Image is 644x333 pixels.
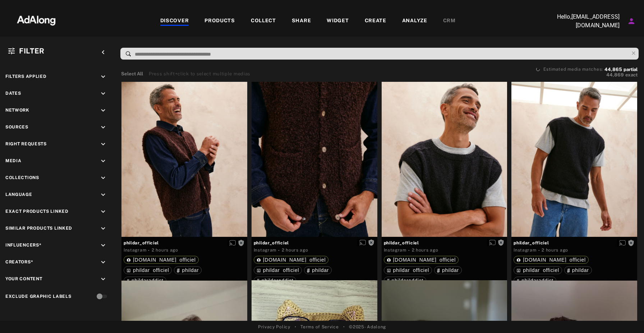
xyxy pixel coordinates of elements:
span: • [343,324,345,330]
div: phildar [177,268,199,273]
span: Influencers* [5,243,41,248]
div: phildar_officiel [516,268,559,273]
button: Enable diffusion on this media [617,239,628,247]
a: Privacy Policy [258,324,290,330]
i: keyboard_arrow_down [99,73,107,81]
i: keyboard_arrow_down [99,157,107,165]
div: happywool.com_officiel [387,257,456,262]
i: keyboard_arrow_down [99,140,107,148]
span: phildar_officiel [263,267,299,273]
div: SHARE [292,17,311,25]
time: 2025-09-09T06:00:22.000Z [282,248,308,253]
button: 44,865partial [604,68,638,71]
time: 2025-09-09T06:00:22.000Z [412,248,438,253]
span: Your Content [5,276,42,281]
span: Similar Products Linked [5,226,72,231]
span: phildar [182,267,199,273]
span: [DOMAIN_NAME]_officiel [263,257,326,263]
span: · [278,248,280,253]
div: WIDGET [327,17,349,25]
span: Filters applied [5,74,47,79]
div: happywool.com_officiel [257,257,326,262]
button: 44,869exact [536,71,638,79]
span: Filter [19,47,45,55]
span: Creators* [5,259,33,264]
span: Collections [5,175,39,180]
i: keyboard_arrow_down [99,123,107,131]
span: © 2025 - Adalong [349,324,386,330]
span: phildar [312,267,329,273]
div: happywool.com_officiel [516,257,586,262]
i: keyboard_arrow_down [99,208,107,216]
img: 63233d7d88ed69de3c212112c67096b6.png [5,9,68,31]
span: phildar_officiel [254,240,375,246]
span: phildar_officiel [514,240,635,246]
span: Rights not requested [628,240,634,245]
div: phildaraddict [516,278,553,283]
iframe: Chat Widget [608,299,644,333]
time: 2025-09-09T06:00:22.000Z [152,248,178,253]
div: Press shift+click to select multiple medias [149,70,250,78]
span: Dates [5,91,21,96]
a: Terms of Service [300,324,339,330]
span: • [295,324,296,330]
div: CREATE [365,17,386,25]
span: phildar_officiel [384,240,505,246]
i: keyboard_arrow_down [99,174,107,182]
i: keyboard_arrow_down [99,90,107,98]
button: Enable diffusion on this media [487,239,498,247]
span: phildar_officiel [393,267,429,273]
i: keyboard_arrow_down [99,225,107,233]
time: 2025-09-09T06:00:22.000Z [542,248,568,253]
span: 44,865 [604,67,622,72]
div: Instagram [254,247,276,253]
i: keyboard_arrow_left [99,48,107,56]
span: Rights not requested [498,240,504,245]
button: Select All [121,70,143,78]
span: phildar_officiel [133,267,169,273]
button: Enable diffusion on this media [357,239,368,247]
div: DISCOVER [160,17,189,25]
div: phildar [437,268,459,273]
span: Sources [5,125,28,130]
span: · [538,248,540,253]
i: keyboard_arrow_down [99,258,107,266]
div: phildaraddict [257,278,294,283]
span: phildar [572,267,589,273]
span: phildar_officiel [523,267,559,273]
span: [DOMAIN_NAME]_officiel [393,257,456,263]
div: PRODUCTS [204,17,235,25]
span: · [148,248,150,253]
span: Exact Products Linked [5,209,69,214]
div: phildaraddict [387,278,424,283]
i: keyboard_arrow_down [99,191,107,199]
span: Estimated media matches: [543,67,603,72]
i: keyboard_arrow_down [99,241,107,249]
div: phildar [307,268,329,273]
span: Network [5,108,29,113]
span: phildar_officiel [124,240,245,246]
div: ANALYZE [402,17,427,25]
div: CRM [443,17,456,25]
i: keyboard_arrow_down [99,107,107,114]
p: Hello, [EMAIL_ADDRESS][DOMAIN_NAME] [548,13,620,30]
span: 44,869 [606,72,624,78]
span: Right Requests [5,141,47,146]
div: phildaraddict [126,278,164,283]
span: · [408,248,410,253]
div: Widget de chat [608,299,644,333]
span: Media [5,158,22,163]
div: happywool.com_officiel [126,257,196,262]
div: Instagram [514,247,536,253]
div: Exclude Graphic Labels [5,293,71,300]
span: Language [5,192,32,197]
span: phildar [442,267,459,273]
span: Rights not requested [238,240,244,245]
div: phildar_officiel [257,268,299,273]
span: [DOMAIN_NAME]_officiel [523,257,586,263]
button: Enable diffusion on this media [227,239,238,247]
div: Instagram [384,247,406,253]
span: Rights not requested [368,240,374,245]
div: phildar [567,268,589,273]
div: phildar_officiel [126,268,169,273]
